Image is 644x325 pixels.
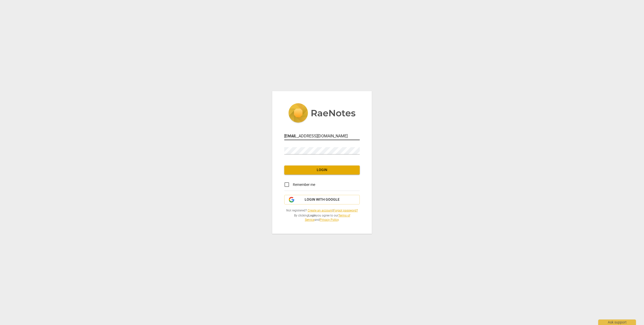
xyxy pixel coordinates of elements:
[288,168,356,173] span: Login
[284,213,360,222] span: By clicking you agree to our and .
[308,209,333,212] a: Create an account
[308,214,316,217] b: Login
[288,103,356,124] img: 5ac2273c67554f335776073100b6d88f.svg
[284,166,360,175] button: Login
[284,195,360,204] button: Login with Google
[320,218,339,222] a: Privacy Policy
[305,214,350,222] a: Terms of Service
[333,209,358,212] a: Forgot password?
[293,182,315,187] span: Remember me
[305,197,340,202] span: Login with Google
[598,319,636,325] div: Ask support
[284,208,360,213] span: Not registered? |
